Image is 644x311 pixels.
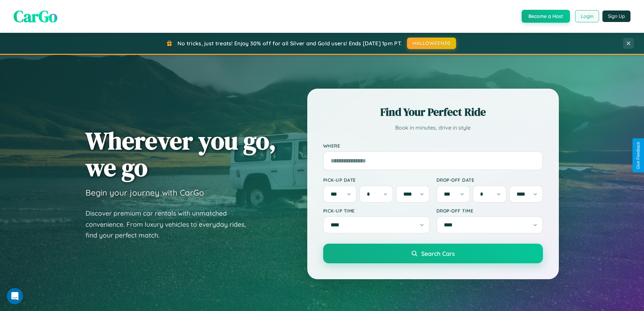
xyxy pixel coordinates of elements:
[323,244,543,263] button: Search Cars
[323,208,430,214] label: Pick-up Time
[436,208,543,214] label: Drop-off Time
[602,10,630,22] button: Sign Up
[323,177,430,183] label: Pick-up Date
[86,187,204,198] h3: Begin your journey with CarGo
[14,5,57,27] span: CarGo
[407,38,456,49] button: HALLOWEEN30
[86,127,276,181] h1: Wherever you go, we go
[7,288,23,304] iframe: Intercom live chat
[421,250,455,257] span: Search Cars
[522,10,570,23] button: Become a Host
[436,177,543,183] label: Drop-off Date
[86,208,255,241] p: Discover premium car rentals with unmatched convenience. From luxury vehicles to everyday rides, ...
[575,10,599,22] button: Login
[323,143,543,149] label: Where
[323,123,543,133] p: Book in minutes, drive in style
[636,142,641,169] div: Give Feedback
[323,105,543,119] h2: Find Your Perfect Ride
[177,40,402,47] span: No tricks, just treats! Enjoy 30% off for all Silver and Gold users! Ends [DATE] 1pm PT.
